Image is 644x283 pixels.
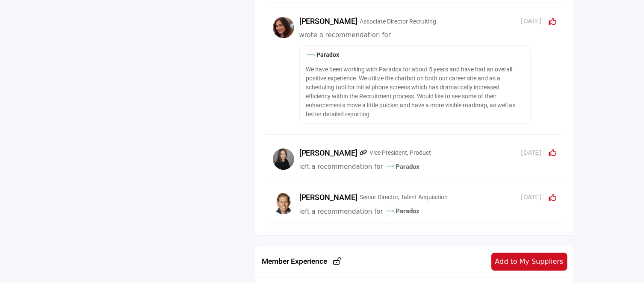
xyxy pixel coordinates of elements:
span: left a recommendation for [299,207,383,215]
h5: [PERSON_NAME] [299,17,358,26]
span: [DATE] [521,193,544,202]
h5: [PERSON_NAME] [299,193,358,202]
img: image [306,49,317,60]
img: avtar-image [273,17,294,38]
p: Vice President, Product [370,148,431,157]
span: left a recommendation for [299,163,383,171]
p: We have been working with Paradox for about 5 years and have had an overall positive experience. ... [306,65,524,119]
i: Click to Rate this activity [549,18,556,25]
span: [DATE] [521,17,544,26]
span: [DATE] [521,148,544,157]
span: Paradox [306,51,340,58]
i: Click to Rate this activity [549,194,556,201]
button: Add to My Suppliers [491,253,567,271]
span: wrote a recommendation for [299,31,391,39]
img: avtar-image [273,148,294,170]
h5: [PERSON_NAME] [299,148,358,158]
i: Click to Rate this activity [549,149,556,156]
img: image [385,206,396,216]
span: Paradox [385,207,419,215]
p: Senior Director, Talent Acquisition [360,193,448,202]
img: image [385,161,396,171]
a: Link of redirect to contact page [360,148,368,157]
a: imageParadox [385,206,419,217]
a: imageParadox [385,162,419,172]
p: Associate Director Recruiting [360,17,437,26]
a: imageParadox [306,51,340,58]
img: avtar-image [273,193,294,214]
span: Add to My Suppliers [495,257,564,265]
span: Paradox [385,163,419,171]
h2: Member Experience [262,257,342,266]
